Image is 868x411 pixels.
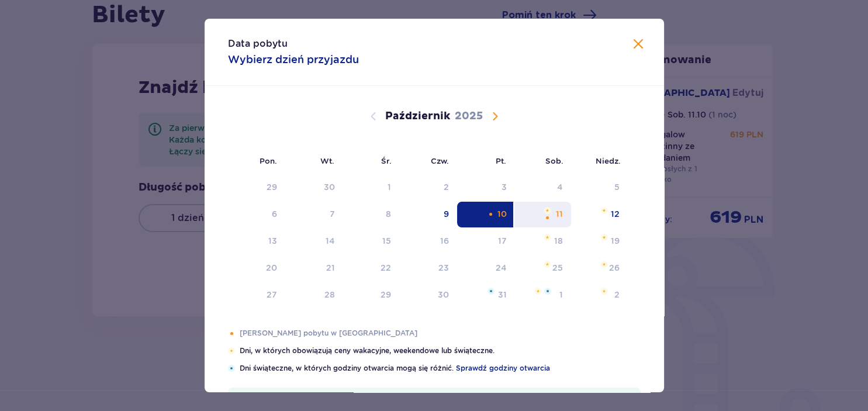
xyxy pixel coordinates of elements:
[488,109,502,123] button: Następny miesiąc
[343,229,400,254] td: Data niedostępna. środa, 15 października 2025
[240,363,641,374] p: Dni świąteczne, w których godziny otwarcia mogą się różnić.
[431,156,449,165] small: Czw.
[267,289,277,301] div: 27
[228,365,235,372] img: Niebieska gwiazdka
[552,262,563,274] div: 25
[559,289,563,301] div: 1
[343,282,400,308] td: Data niedostępna. środa, 29 października 2025
[600,261,608,268] img: Pomarańczowa gwiazdka
[545,156,563,165] small: Sob.
[285,229,343,254] td: Data niedostępna. wtorek, 14 października 2025
[228,175,286,201] td: Data niedostępna. poniedziałek, 29 września 2025
[399,229,457,254] td: Data niedostępna. czwartek, 16 października 2025
[457,202,515,227] td: Data zaznaczona. piątek, 10 października 2025
[456,363,550,374] a: Sprawdź godziny otwarcia
[386,208,391,220] div: 8
[554,235,563,247] div: 18
[514,282,571,308] td: Data niedostępna. sobota, 1 listopada 2025
[544,261,551,268] img: Pomarańczowa gwiazdka
[497,235,506,247] div: 17
[487,288,494,295] img: Niebieska gwiazdka
[614,289,620,301] div: 2
[514,255,571,281] td: Data niedostępna. sobota, 25 października 2025
[268,235,277,247] div: 13
[571,229,628,254] td: Data niedostępna. niedziela, 19 października 2025
[285,202,343,227] td: Data niedostępna. wtorek, 7 października 2025
[399,255,457,281] td: Data niedostępna. czwartek, 23 października 2025
[228,53,359,67] p: Wybierz dzień przyjazdu
[501,181,506,193] div: 3
[343,175,400,201] td: Data niedostępna. środa, 1 października 2025
[457,282,515,308] td: Data niedostępna. piątek, 31 października 2025
[272,208,277,220] div: 6
[343,255,400,281] td: Data niedostępna. środa, 22 października 2025
[611,235,620,247] div: 19
[438,262,449,274] div: 23
[285,175,343,201] td: Data niedostępna. wtorek, 30 września 2025
[320,156,334,165] small: Wt.
[571,255,628,281] td: Data niedostępna. niedziela, 26 października 2025
[381,289,391,301] div: 29
[326,262,335,274] div: 21
[326,235,335,247] div: 14
[487,210,494,218] div: Pomarańczowa kropka
[266,262,277,274] div: 20
[444,208,449,220] div: 9
[388,181,391,193] div: 1
[544,234,551,241] img: Pomarańczowa gwiazdka
[611,208,620,220] div: 12
[497,208,506,220] div: 10
[496,156,506,165] small: Pt.
[571,282,628,308] td: Data niedostępna. niedziela, 2 listopada 2025
[631,37,645,52] button: Zamknij
[267,181,277,193] div: 29
[382,235,391,247] div: 15
[399,175,457,201] td: Data niedostępna. czwartek, 2 października 2025
[455,109,483,123] p: 2025
[544,207,551,214] img: Pomarańczowa gwiazdka
[571,202,628,227] td: Pomarańczowa gwiazdka12
[399,202,457,227] td: 9
[600,234,608,241] img: Pomarańczowa gwiazdka
[534,288,542,295] img: Pomarańczowa gwiazdka
[596,156,621,165] small: Niedz.
[609,262,620,274] div: 26
[600,207,608,214] img: Pomarańczowa gwiazdka
[438,289,449,301] div: 30
[228,229,286,254] td: Data niedostępna. poniedziałek, 13 października 2025
[556,208,563,220] div: 11
[544,288,551,295] img: Niebieska gwiazdka
[544,214,551,222] div: Pomarańczowa kropka
[228,330,236,337] div: Pomarańczowa kropka
[514,229,571,254] td: Data niedostępna. sobota, 18 października 2025
[600,288,608,295] img: Pomarańczowa gwiazdka
[285,255,343,281] td: Data niedostępna. wtorek, 21 października 2025
[514,202,571,227] td: Pomarańczowa gwiazdka11
[260,156,277,165] small: Pon.
[385,109,450,123] p: Październik
[514,175,571,201] td: Data niedostępna. sobota, 4 października 2025
[240,346,640,356] p: Dni, w których obowiązują ceny wakacyjne, weekendowe lub świąteczne.
[324,181,335,193] div: 30
[330,208,335,220] div: 7
[228,282,286,308] td: Data niedostępna. poniedziałek, 27 października 2025
[557,181,563,193] div: 4
[228,255,286,281] td: Data niedostępna. poniedziałek, 20 października 2025
[457,175,515,201] td: Data niedostępna. piątek, 3 października 2025
[457,229,515,254] td: Data niedostępna. piątek, 17 października 2025
[497,289,506,301] div: 31
[457,255,515,281] td: Data niedostępna. piątek, 24 października 2025
[440,235,449,247] div: 16
[228,347,236,354] img: Pomarańczowa gwiazdka
[343,202,400,227] td: Data niedostępna. środa, 8 października 2025
[228,37,288,50] p: Data pobytu
[381,156,392,165] small: Śr.
[614,181,620,193] div: 5
[240,328,640,339] p: [PERSON_NAME] pobytu w [GEOGRAPHIC_DATA]
[366,109,381,123] button: Poprzedni miesiąc
[571,175,628,201] td: Data niedostępna. niedziela, 5 października 2025
[444,181,449,193] div: 2
[285,282,343,308] td: Data niedostępna. wtorek, 28 października 2025
[495,262,506,274] div: 24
